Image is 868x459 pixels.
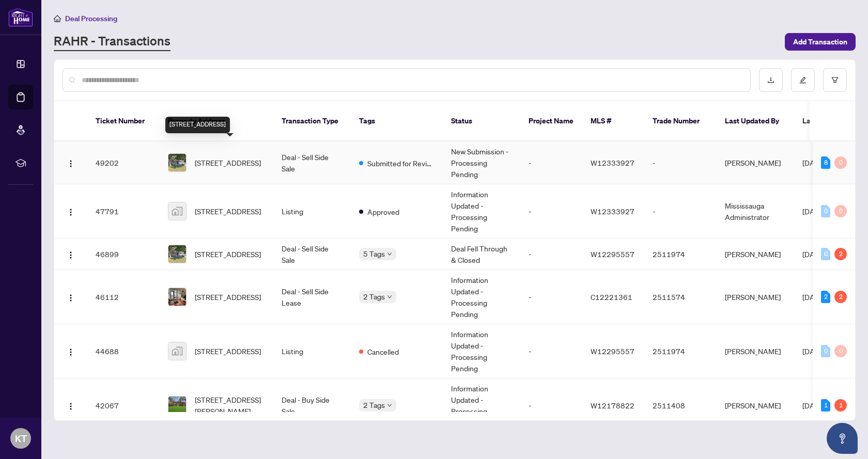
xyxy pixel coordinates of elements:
td: [PERSON_NAME] [717,239,794,270]
span: [DATE] [802,249,825,259]
span: 2 Tags [363,291,385,303]
div: 0 [821,345,830,357]
span: W12178822 [591,401,634,410]
td: [PERSON_NAME] [717,378,794,433]
button: Logo [63,289,79,305]
td: [PERSON_NAME] [717,141,794,184]
div: 1 [834,399,847,411]
button: Add Transaction [785,33,856,51]
div: 0 [834,156,847,169]
button: edit [791,68,815,92]
span: Cancelled [367,346,399,357]
td: Information Updated - Processing Pending [443,184,520,239]
span: 2 Tags [363,399,385,411]
td: Mississauga Administrator [717,184,794,239]
img: thumbnail-img [168,288,186,306]
span: Add Transaction [793,34,847,50]
img: Logo [67,402,75,410]
button: Logo [63,397,79,414]
img: Logo [67,294,75,302]
button: Logo [63,246,79,262]
span: [DATE] [802,207,825,216]
img: thumbnail-img [168,245,186,263]
button: download [759,68,783,92]
td: 47791 [87,184,160,239]
span: [DATE] [802,401,825,410]
th: Transaction Type [273,101,351,141]
th: Project Name [520,101,582,141]
td: - [520,141,582,184]
a: RAHR - Transactions [54,33,171,51]
span: [STREET_ADDRESS] [195,205,261,217]
span: edit [799,76,807,84]
img: thumbnail-img [168,202,186,220]
td: - [520,324,582,378]
button: Logo [63,343,79,359]
div: 0 [821,248,830,260]
td: 42067 [87,378,160,433]
span: Submitted for Review [367,157,435,169]
img: Logo [67,251,75,259]
td: Listing [273,324,351,378]
span: 5 Tags [363,248,385,260]
button: Open asap [827,423,858,454]
td: New Submission - Processing Pending [443,141,520,184]
button: filter [823,68,847,92]
span: [STREET_ADDRESS][PERSON_NAME] [195,394,265,417]
td: 46899 [87,239,160,270]
span: KT [15,431,27,446]
td: - [644,141,717,184]
th: Last Updated By [717,101,794,141]
td: - [520,270,582,324]
img: Logo [67,160,75,168]
td: 2511974 [644,239,717,270]
th: Ticket Number [87,101,160,141]
span: Deal Processing [65,14,117,23]
span: Approved [367,206,399,217]
img: thumbnail-img [168,342,186,360]
td: - [520,184,582,239]
td: Deal Fell Through & Closed [443,239,520,270]
td: Deal - Sell Side Sale [273,239,351,270]
span: W12333927 [591,158,634,167]
td: Listing [273,184,351,239]
th: MLS # [582,101,644,141]
td: 2511974 [644,324,717,378]
td: Deal - Sell Side Lease [273,270,351,324]
span: C12221361 [591,292,632,302]
span: [DATE] [802,292,825,302]
td: - [520,378,582,433]
td: 49202 [87,141,160,184]
span: W12295557 [591,249,634,259]
span: Last Modified Date [802,115,865,126]
td: 2511408 [644,378,717,433]
div: 2 [821,291,830,303]
span: [STREET_ADDRESS] [195,157,261,168]
span: [STREET_ADDRESS] [195,291,261,303]
span: home [54,15,61,22]
span: [STREET_ADDRESS] [195,345,261,357]
th: Trade Number [644,101,717,141]
div: 0 [821,205,830,217]
th: Status [443,101,520,141]
img: thumbnail-img [168,154,186,171]
td: Deal - Sell Side Sale [273,141,351,184]
th: Property Address [160,101,273,141]
span: [STREET_ADDRESS] [195,248,261,260]
div: 1 [821,399,830,411]
span: down [387,251,392,257]
th: Tags [351,101,443,141]
span: download [767,76,774,84]
span: W12333927 [591,207,634,216]
td: [PERSON_NAME] [717,270,794,324]
span: W12295557 [591,346,634,356]
td: 2511574 [644,270,717,324]
td: 44688 [87,324,160,378]
div: 0 [834,345,847,357]
img: Logo [67,208,75,216]
td: [PERSON_NAME] [717,324,794,378]
td: - [520,239,582,270]
img: thumbnail-img [168,397,186,414]
td: Information Updated - Processing Pending [443,378,520,433]
td: Information Updated - Processing Pending [443,324,520,378]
